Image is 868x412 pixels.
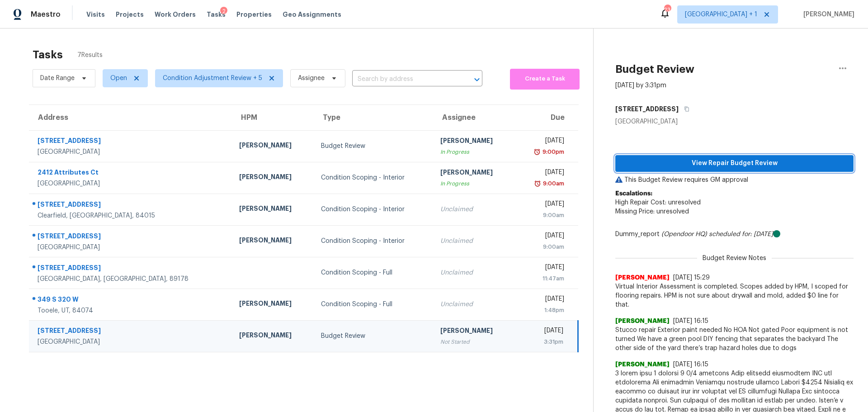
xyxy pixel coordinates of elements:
[321,331,426,341] div: Budget Review
[239,331,306,342] div: [PERSON_NAME]
[220,7,227,16] div: 2
[314,105,433,130] th: Type
[510,69,580,90] button: Create a Task
[661,231,707,237] i: (Opendoor HQ)
[38,337,225,346] div: [GEOGRAPHIC_DATA]
[239,236,306,247] div: [PERSON_NAME]
[615,65,694,74] h2: Budget Review
[77,51,103,60] span: 7 Results
[38,168,225,179] div: 2412 Attributes Ct
[615,117,854,126] div: [GEOGRAPHIC_DATA]
[31,10,61,19] span: Maestro
[239,299,306,310] div: [PERSON_NAME]
[440,337,507,346] div: Not Started
[709,231,773,237] i: scheduled for: [DATE]
[321,173,426,182] div: Condition Scoping - Interior
[207,11,226,18] span: Tasks
[38,179,225,188] div: [GEOGRAPHIC_DATA]
[522,211,564,220] div: 9:00am
[800,10,854,19] span: [PERSON_NAME]
[514,105,578,130] th: Due
[534,179,541,188] img: Overdue Alarm Icon
[522,199,564,211] div: [DATE]
[522,326,563,337] div: [DATE]
[615,190,652,197] b: Escalations:
[522,274,564,283] div: 11:47am
[440,179,507,188] div: In Progress
[440,168,507,179] div: [PERSON_NAME]
[615,208,689,215] span: Missing Price: unresolved
[440,268,507,277] div: Unclaimed
[440,326,507,337] div: [PERSON_NAME]
[38,200,225,211] div: [STREET_ADDRESS]
[33,50,63,59] h2: Tasks
[522,231,564,242] div: [DATE]
[522,337,563,346] div: 3:31pm
[514,74,575,84] span: Create a Task
[155,10,196,19] span: Work Orders
[38,275,225,284] div: [GEOGRAPHIC_DATA], [GEOGRAPHIC_DATA], 89178
[615,175,854,185] p: This Budget Review requires GM approval
[615,326,854,353] span: Stucco repair Exterior paint needed No HOA Not gated Poor equipment is not turned We have a green...
[232,105,313,130] th: HPM
[38,211,225,220] div: Clearfield, [GEOGRAPHIC_DATA], 84015
[239,141,306,152] div: [PERSON_NAME]
[673,318,708,324] span: [DATE] 16:15
[239,204,306,215] div: [PERSON_NAME]
[283,10,341,19] span: Geo Assignments
[685,10,757,19] span: [GEOGRAPHIC_DATA] + 1
[664,5,670,14] div: 23
[615,273,670,282] span: [PERSON_NAME]
[522,242,564,251] div: 9:00am
[615,81,666,90] div: [DATE] by 3:31pm
[38,306,225,315] div: Tooele, UT, 84074
[440,147,507,156] div: In Progress
[522,136,564,147] div: [DATE]
[522,306,564,315] div: 1:48pm
[440,237,507,246] div: Unclaimed
[29,105,232,130] th: Address
[38,147,225,156] div: [GEOGRAPHIC_DATA]
[541,179,564,188] div: 9:00am
[522,168,564,179] div: [DATE]
[673,361,708,368] span: [DATE] 16:15
[440,205,507,214] div: Unclaimed
[321,268,426,277] div: Condition Scoping - Full
[236,10,272,19] span: Properties
[321,237,426,246] div: Condition Scoping - Interior
[522,294,564,306] div: [DATE]
[352,72,457,86] input: Search by address
[471,73,483,86] button: Open
[440,300,507,309] div: Unclaimed
[522,263,564,274] div: [DATE]
[40,74,75,83] span: Date Range
[38,243,225,252] div: [GEOGRAPHIC_DATA]
[679,101,691,117] button: Copy Address
[86,10,105,19] span: Visits
[623,158,846,169] span: View Repair Budget Review
[433,105,514,130] th: Assignee
[673,275,710,281] span: [DATE] 15:29
[321,142,426,151] div: Budget Review
[533,147,541,156] img: Overdue Alarm Icon
[615,199,701,206] span: High Repair Cost: unresolved
[615,104,679,114] h5: [STREET_ADDRESS]
[440,136,507,147] div: [PERSON_NAME]
[697,254,772,263] span: Budget Review Notes
[38,295,225,306] div: 349 S 320 W
[321,205,426,214] div: Condition Scoping - Interior
[38,136,225,147] div: [STREET_ADDRESS]
[110,74,127,83] span: Open
[239,172,306,184] div: [PERSON_NAME]
[298,74,325,83] span: Assignee
[38,326,225,337] div: [STREET_ADDRESS]
[38,232,225,243] div: [STREET_ADDRESS]
[615,230,854,239] div: Dummy_report
[541,147,564,156] div: 9:00pm
[615,282,854,309] span: Virtual Interior Assessment is completed. Scopes added by HPM, I scoped for flooring repairs. HPM...
[116,10,144,19] span: Projects
[615,155,854,172] button: View Repair Budget Review
[615,317,670,326] span: [PERSON_NAME]
[615,360,670,369] span: [PERSON_NAME]
[38,263,225,275] div: [STREET_ADDRESS]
